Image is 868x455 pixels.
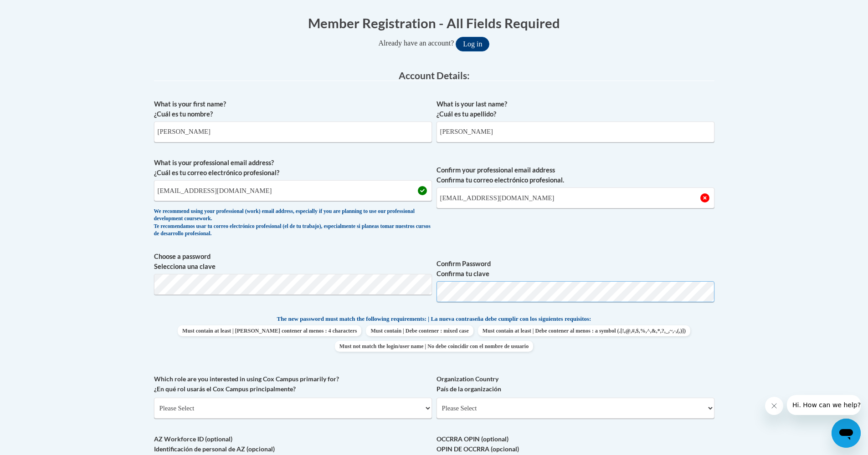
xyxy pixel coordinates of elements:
[437,434,714,454] label: OCCRRA OPIN (optional) OPIN DE OCCRRA (opcional)
[765,397,783,415] iframe: Close message
[379,39,454,47] span: Already have an account?
[456,37,489,51] button: Log in
[787,395,861,415] iframe: Message from company
[154,99,432,119] label: What is your first name? ¿Cuál es tu nombre?
[832,419,861,448] iframe: Button to launch messaging window
[178,325,361,336] span: Must contain at least | [PERSON_NAME] contener al menos : 4 characters
[335,341,533,352] span: Must not match the login/user name | No debe coincidir con el nombre de usuario
[154,180,432,201] input: Metadata input
[399,70,470,81] span: Account Details:
[154,434,432,454] label: AZ Workforce ID (optional) Identificación de personal de AZ (opcional)
[154,252,432,272] label: Choose a password Selecciona una clave
[154,208,432,238] div: We recommend using your professional (work) email address, especially if you are planning to use ...
[366,325,473,336] span: Must contain | Debe contener : mixed case
[154,14,714,32] h1: Member Registration - All Fields Required
[478,325,690,336] span: Must contain at least | Debe contener al menos : a symbol (.[!,@,#,$,%,^,&,*,?,_,~,-,(,)])
[277,315,591,323] span: The new password must match the following requirements: | La nueva contraseña debe cumplir con lo...
[437,187,714,208] input: Required
[437,259,714,279] label: Confirm Password Confirma tu clave
[437,374,714,394] label: Organization Country País de la organización
[154,374,432,394] label: Which role are you interested in using Cox Campus primarily for? ¿En qué rol usarás el Cox Campus...
[437,165,714,185] label: Confirm your professional email address Confirma tu correo electrónico profesional.
[437,121,714,142] input: Metadata input
[154,158,432,178] label: What is your professional email address? ¿Cuál es tu correo electrónico profesional?
[154,121,432,142] input: Metadata input
[437,99,714,119] label: What is your last name? ¿Cuál es tu apellido?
